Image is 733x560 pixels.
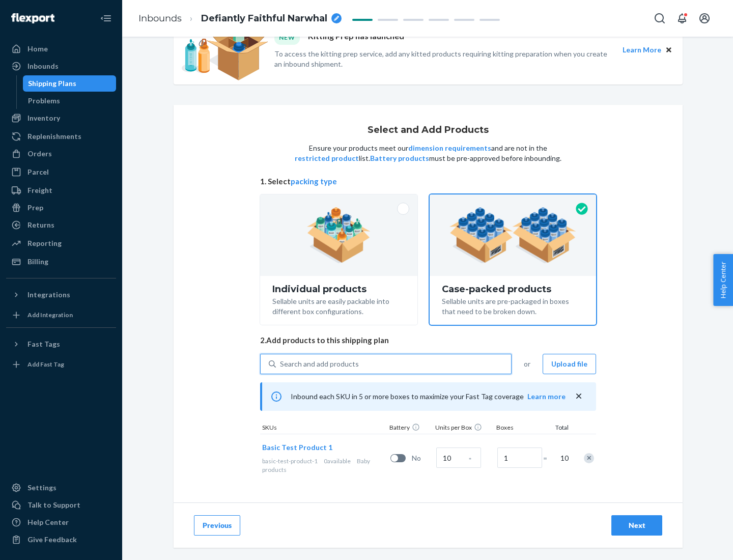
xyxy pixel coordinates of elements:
[307,207,371,263] img: individual-pack.facf35554cb0f1810c75b2bd6df2d64e.png
[6,287,116,303] button: Integrations
[6,128,116,145] a: Replenishments
[274,31,300,44] div: NEW
[650,8,670,29] button: Open Search Box
[6,110,116,126] a: Inventory
[433,423,494,434] div: Units per Box
[280,359,359,369] div: Search and add products
[27,220,54,230] div: Returns
[6,58,116,74] a: Inbounds
[368,125,489,135] h1: Select and Add Products
[527,391,566,402] button: Learn more
[412,453,432,463] span: No
[262,443,332,452] span: Basic Test Product 1
[260,335,596,346] span: 2. Add products to this shipping plan
[27,257,48,267] div: Billing
[194,515,240,536] button: Previous
[6,514,116,530] a: Help Center
[272,294,405,317] div: Sellable units are easily packable into different box configurations.
[295,153,359,163] button: restricted product
[201,12,327,25] span: Defiantly Faithful Narwhal
[694,8,715,29] button: Open account menu
[442,284,584,294] div: Case-packed products
[6,356,116,373] a: Add Fast Tag
[584,453,594,463] div: Remove Item
[27,360,64,369] div: Add Fast Tag
[291,176,337,187] button: packing type
[370,153,429,163] button: Battery products
[620,520,654,530] div: Next
[96,8,116,29] button: Close Navigation
[387,423,433,434] div: Battery
[27,44,48,54] div: Home
[543,453,553,463] span: =
[294,143,562,163] p: Ensure your products meet our and are not in the list. must be pre-approved before inbounding.
[138,13,182,24] a: Inbounds
[623,44,661,55] button: Learn More
[713,254,733,306] button: Help Center
[6,217,116,233] a: Returns
[494,423,545,434] div: Boxes
[6,336,116,352] button: Fast Tags
[6,182,116,199] a: Freight
[524,359,530,369] span: or
[6,200,116,216] a: Prep
[27,167,49,177] div: Parcel
[6,254,116,270] a: Billing
[6,235,116,251] a: Reporting
[449,207,576,263] img: case-pack.59cecea509d18c883b923b81aeac6d0b.png
[545,423,571,434] div: Total
[28,78,76,89] div: Shipping Plans
[27,203,43,213] div: Prep
[27,61,59,71] div: Inbounds
[6,164,116,180] a: Parcel
[6,146,116,162] a: Orders
[408,143,491,153] button: dimension requirements
[27,535,77,545] div: Give Feedback
[6,497,116,513] a: Talk to Support
[27,483,57,493] div: Settings
[6,480,116,496] a: Settings
[27,149,52,159] div: Orders
[27,131,81,142] div: Replenishments
[27,238,62,248] div: Reporting
[663,44,674,55] button: Close
[23,93,117,109] a: Problems
[27,339,60,349] div: Fast Tags
[272,284,405,294] div: Individual products
[27,517,69,527] div: Help Center
[6,41,116,57] a: Home
[436,447,481,468] input: Case Quantity
[308,31,404,44] p: Kitting Prep has launched
[274,49,613,69] p: To access the kitting prep service, add any kitted products requiring kitting preparation when yo...
[6,307,116,323] a: Add Integration
[262,457,318,465] span: basic-test-product-1
[262,457,386,474] div: Baby products
[442,294,584,317] div: Sellable units are pre-packaged in boxes that need to be broken down.
[6,531,116,548] button: Give Feedback
[543,354,596,374] button: Upload file
[260,382,596,411] div: Inbound each SKU in 5 or more boxes to maximize your Fast Tag coverage
[260,423,387,434] div: SKUs
[262,442,332,453] button: Basic Test Product 1
[611,515,662,536] button: Next
[672,8,692,29] button: Open notifications
[28,96,60,106] div: Problems
[11,13,54,23] img: Flexport logo
[27,500,80,510] div: Talk to Support
[130,4,350,34] ol: breadcrumbs
[27,311,73,319] div: Add Integration
[558,453,569,463] span: 10
[23,75,117,92] a: Shipping Plans
[324,457,351,465] span: 0 available
[497,447,542,468] input: Number of boxes
[27,185,52,195] div: Freight
[27,290,70,300] div: Integrations
[574,391,584,402] button: close
[27,113,60,123] div: Inventory
[260,176,596,187] span: 1. Select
